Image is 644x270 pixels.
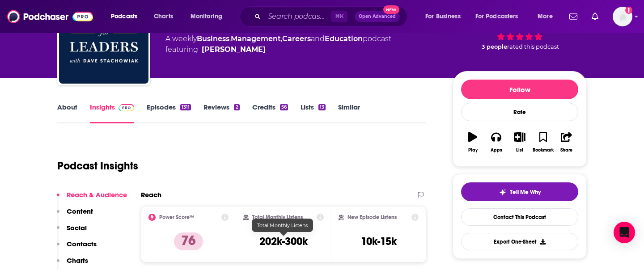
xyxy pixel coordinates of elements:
[180,104,191,110] div: 1311
[252,103,288,123] a: Credits56
[202,44,266,55] a: Dave Stachowiak
[264,9,331,24] input: Search podcasts, credits, & more...
[311,34,325,43] span: and
[461,80,578,99] button: Follow
[613,7,632,26] span: Logged in as cmand-c
[229,34,231,43] span: ,
[154,10,173,23] span: Charts
[67,240,97,248] p: Contacts
[507,43,559,50] span: rated this podcast
[282,34,311,43] a: Careers
[141,190,161,199] h2: Reach
[531,9,564,24] button: open menu
[325,34,363,43] a: Education
[119,104,134,111] img: Podchaser Pro
[499,189,506,196] img: tell me why sparkle
[491,148,502,153] div: Apps
[111,10,137,23] span: Podcasts
[614,222,635,243] div: Open Intercom Messenger
[461,182,578,201] button: tell me why sparkleTell Me Why
[67,207,93,215] p: Content
[148,9,178,24] a: Charts
[7,8,93,25] img: Podchaser - Follow, Share and Rate Podcasts
[318,104,326,110] div: 13
[259,235,308,248] h3: 202k-300k
[165,44,391,55] span: featuring
[105,9,149,24] button: open menu
[184,9,234,24] button: open menu
[468,148,478,153] div: Play
[331,11,347,22] span: ⌘ K
[383,5,399,14] span: New
[231,34,281,43] a: Management
[482,43,507,50] span: 3 people
[531,126,555,158] button: Bookmark
[147,103,191,123] a: Episodes1311
[461,208,578,226] a: Contact This Podcast
[57,240,97,256] button: Contacts
[470,9,531,24] button: open menu
[461,103,578,121] div: Rate
[588,9,602,24] a: Show notifications dropdown
[234,104,239,110] div: 2
[57,224,87,240] button: Social
[510,189,541,196] span: Tell Me Why
[174,232,203,250] p: 76
[257,222,308,228] span: Total Monthly Listens
[566,9,581,24] a: Show notifications dropdown
[475,10,518,23] span: For Podcasters
[338,103,360,123] a: Similar
[281,34,282,43] span: ,
[484,126,508,158] button: Apps
[613,7,632,26] img: User Profile
[203,103,239,123] a: Reviews2
[90,103,134,123] a: InsightsPodchaser Pro
[252,214,303,220] h2: Total Monthly Listens
[67,224,87,232] p: Social
[625,7,632,14] svg: Add a profile image
[516,148,523,153] div: List
[280,104,288,110] div: 56
[419,9,472,24] button: open menu
[57,159,138,173] h1: Podcast Insights
[197,34,229,43] a: Business
[508,126,531,158] button: List
[57,103,77,123] a: About
[461,126,484,158] button: Play
[67,256,88,265] p: Charts
[359,14,396,19] span: Open Advanced
[248,6,416,27] div: Search podcasts, credits, & more...
[67,190,127,199] p: Reach & Audience
[560,148,572,153] div: Share
[57,207,93,224] button: Content
[301,103,326,123] a: Lists13
[355,11,400,22] button: Open AdvancedNew
[538,10,553,23] span: More
[191,10,222,23] span: Monitoring
[165,34,391,55] div: A weekly podcast
[461,233,578,250] button: Export One-Sheet
[555,126,578,158] button: Share
[159,214,194,220] h2: Power Score™
[425,10,461,23] span: For Business
[361,235,397,248] h3: 10k-15k
[57,190,127,207] button: Reach & Audience
[347,214,397,220] h2: New Episode Listens
[613,7,632,26] button: Show profile menu
[533,148,554,153] div: Bookmark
